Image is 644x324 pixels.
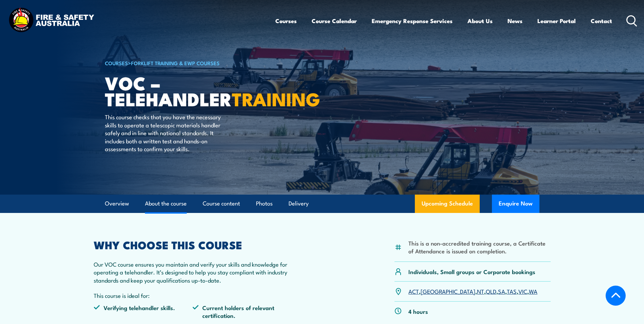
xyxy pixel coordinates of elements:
[421,287,475,295] a: [GEOGRAPHIC_DATA]
[518,287,527,295] a: VIC
[105,59,128,67] a: COURSES
[408,287,537,295] p: , , , , , , ,
[131,59,220,67] a: Forklift Training & EWP Courses
[477,287,484,295] a: NT
[498,287,505,295] a: SA
[94,240,292,249] h2: WHY CHOOSE THIS COURSE
[256,195,273,213] a: Photos
[486,287,496,295] a: QLD
[232,84,320,112] strong: TRAINING
[105,113,229,152] p: This course checks that you have the necessary skills to operate a telescopic materials handler s...
[192,304,292,320] li: Current holders of relevant certification.
[145,195,187,213] a: About the course
[94,260,292,284] p: Our VOC course ensures you maintain and verify your skills and knowledge for operating a telehand...
[492,195,539,213] button: Enquire Now
[94,291,292,299] p: This course is ideal for:
[289,195,309,213] a: Delivery
[203,195,240,213] a: Course content
[591,12,612,30] a: Contact
[275,12,297,30] a: Courses
[537,12,576,30] a: Learner Portal
[507,287,517,295] a: TAS
[408,287,419,295] a: ACT
[408,239,551,255] li: This is a non-accredited training course, a Certificate of Attendance is issued on completion.
[529,287,537,295] a: WA
[415,195,480,213] a: Upcoming Schedule
[408,307,428,315] p: 4 hours
[372,12,453,30] a: Emergency Response Services
[105,59,273,67] h6: >
[94,304,193,320] li: Verifying telehandler skills.
[467,12,493,30] a: About Us
[105,75,273,106] h1: VOC – Telehandler
[105,195,129,213] a: Overview
[312,12,357,30] a: Course Calendar
[408,268,535,275] p: Individuals, Small groups or Corporate bookings
[508,12,522,30] a: News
